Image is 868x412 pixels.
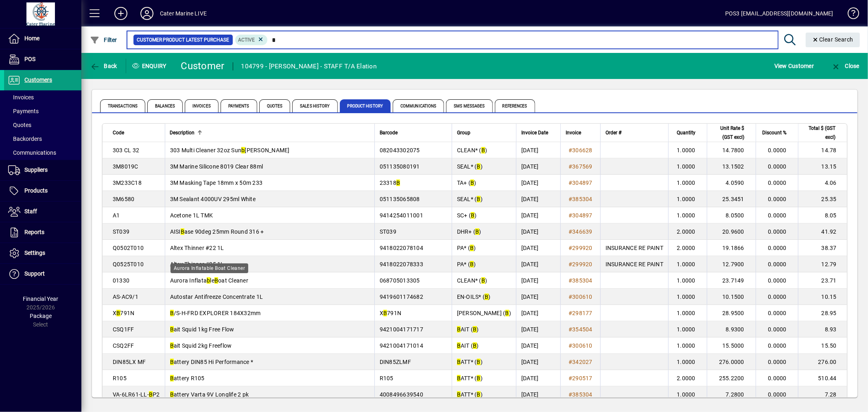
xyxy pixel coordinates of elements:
mat-chip: Product Activation Status: Active [235,35,268,45]
a: #298177 [566,309,595,318]
span: attery R105 [170,375,205,381]
em: B [477,163,481,170]
td: 1.0000 [668,142,707,158]
span: /S-H-FRD EXPLORER 184X32mm [170,310,261,316]
td: 15.50 [798,337,847,354]
span: Acetone 1L TMK [170,212,213,219]
span: TA+ ( ) [457,180,477,186]
span: View Customer [774,59,814,72]
td: 0.0000 [756,207,798,224]
td: 0.0000 [756,142,798,158]
span: Autostar Antifreeze Concentrate 1L [170,294,263,300]
td: 2.0000 [668,240,707,256]
a: Home [4,28,81,49]
td: 0.0000 [756,354,798,370]
em: B [457,359,461,365]
em: b [207,277,210,284]
div: POS3 [EMAIL_ADDRESS][DOMAIN_NAME] [725,7,833,20]
span: SEAL* ( ) [457,163,483,170]
em: B [471,212,474,219]
span: SMS Messages [446,99,492,112]
td: 25.3451 [707,191,756,207]
div: Invoice [566,128,595,137]
a: Suppliers [4,160,81,180]
span: 290517 [572,375,593,381]
td: 0.0000 [756,240,798,256]
span: Altex Thinner #22 1L [170,245,224,251]
span: 3M Sealant 4000UV 295ml White [170,196,256,202]
span: AIT ( ) [457,326,479,333]
div: Customer [181,59,225,72]
span: Invoice Date [521,128,548,137]
span: Customers [24,77,52,83]
em: B [473,326,477,333]
span: A1 [113,212,120,219]
td: 1.0000 [668,289,707,305]
span: Home [24,35,39,42]
em: B [181,228,184,235]
span: ATT* ( ) [457,359,483,365]
span: 298177 [572,310,593,316]
em: b [241,147,245,153]
div: Enquiry [126,59,175,72]
span: Package [30,313,52,319]
span: Quantity [677,128,695,137]
span: Reports [24,229,44,235]
td: [DATE] [516,337,560,354]
td: INSURANCE RE PAINT [600,240,669,256]
td: [DATE] [516,191,560,207]
div: Cater Marine LIVE [160,7,207,20]
td: 20.9600 [707,224,756,240]
div: Barcode [380,128,447,137]
span: Active [238,37,255,43]
span: # [568,277,572,284]
span: 303 CL 32 [113,147,139,153]
td: 10.1500 [707,289,756,305]
span: 367569 [572,163,593,170]
span: R105 [113,375,127,381]
span: DIN85ZLMF [380,359,411,365]
div: Group [457,128,511,137]
span: # [568,326,572,333]
td: 13.1502 [707,158,756,175]
div: Discount % [761,128,794,137]
span: Communications [393,99,444,112]
span: Customer Product Latest Purchase [137,36,230,44]
button: Profile [134,6,160,21]
span: ATT* ( ) [457,375,483,381]
span: Transactions [100,99,145,112]
span: # [568,359,572,365]
span: 01330 [113,277,129,284]
span: Payments [221,99,257,112]
span: # [568,147,572,153]
td: 0.0000 [756,158,798,175]
span: Staff [24,208,37,215]
a: Payments [4,104,81,118]
span: 9421004171717 [380,326,423,333]
span: Filter [90,37,117,43]
td: 12.79 [798,256,847,272]
a: #385304 [566,276,595,285]
td: 2.0000 [668,224,707,240]
span: PA* ( ) [457,261,476,267]
div: Code [113,128,160,137]
span: Financial Year [23,296,59,302]
td: [DATE] [516,175,560,191]
span: 304897 [572,212,593,219]
td: 38.37 [798,240,847,256]
td: 19.1866 [707,240,756,256]
td: 1.0000 [668,175,707,191]
span: ait Squid 2kg Freeflow [170,342,232,349]
span: 051135080191 [380,163,420,170]
span: # [568,391,572,398]
span: 342027 [572,359,593,365]
span: 300610 [572,294,593,300]
a: #300610 [566,341,595,350]
td: 255.2200 [707,370,756,386]
span: Balances [147,99,183,112]
span: Aurora Inflata le oat Cleaner [170,277,248,284]
a: Backorders [4,132,81,146]
td: 14.78 [798,142,847,158]
span: Settings [24,250,45,256]
em: B [481,147,485,153]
